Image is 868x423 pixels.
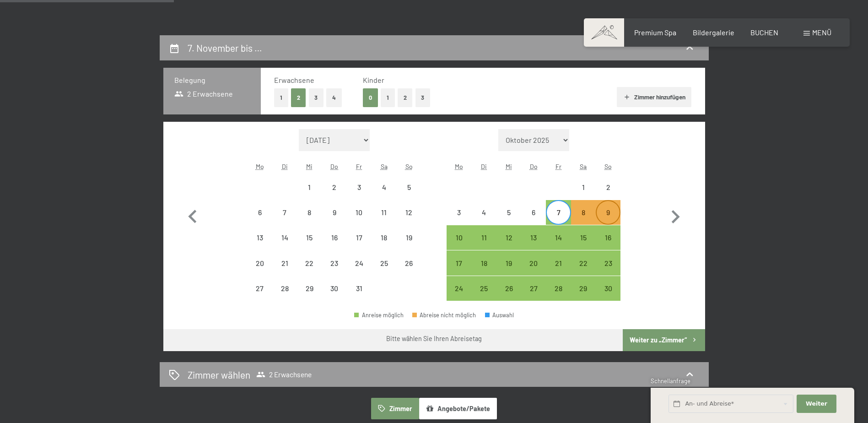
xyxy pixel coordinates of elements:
div: 13 [248,234,271,257]
div: 7 [547,209,570,232]
div: 25 [473,285,496,308]
div: Auswahl [485,312,514,318]
div: Abreise nicht möglich, da die Mindestaufenthaltsdauer nicht erfüllt wird [596,200,620,225]
div: Abreise nicht möglich [248,276,272,301]
div: Mon Oct 13 2025 [248,225,272,250]
div: 9 [597,209,620,232]
abbr: Mittwoch [306,163,313,170]
div: Thu Oct 02 2025 [322,175,347,200]
div: Mon Oct 27 2025 [248,276,272,301]
div: 27 [248,285,271,308]
div: 22 [572,260,595,282]
div: Abreise möglich [447,276,471,301]
div: 21 [547,260,570,282]
button: 2 [291,88,306,107]
div: Sun Oct 26 2025 [396,250,421,275]
div: Sun Nov 30 2025 [596,276,620,301]
div: 14 [547,234,570,257]
a: BUCHEN [750,28,778,37]
div: Abreise möglich [521,276,546,301]
button: 1 [274,88,288,107]
div: Fri Nov 07 2025 [546,200,571,225]
div: 3 [447,209,470,232]
div: 29 [572,285,595,308]
div: Fri Oct 24 2025 [347,250,372,275]
div: Abreise möglich [472,225,496,250]
div: Tue Nov 04 2025 [472,200,496,225]
div: Sat Oct 04 2025 [372,175,396,200]
div: Thu Nov 13 2025 [521,225,546,250]
div: 24 [447,285,470,308]
div: 23 [323,260,346,282]
div: Sat Nov 01 2025 [571,175,596,200]
div: Mon Nov 03 2025 [447,200,471,225]
div: Abreise nicht möglich [248,250,272,275]
div: Abreise möglich [546,200,571,225]
div: 2 [323,184,346,206]
div: Abreise nicht möglich [297,175,322,200]
div: 19 [397,234,420,257]
div: 2 [597,184,620,206]
div: Mon Oct 20 2025 [248,250,272,275]
div: Abreise nicht möglich [322,225,347,250]
abbr: Samstag [381,163,388,170]
div: Tue Oct 21 2025 [272,250,297,275]
div: Sat Oct 18 2025 [372,225,396,250]
div: Abreise nicht möglich [322,175,347,200]
div: 23 [597,260,620,282]
div: Abreise nicht möglich [447,200,471,225]
div: Abreise möglich [447,225,471,250]
div: Abreise möglich [546,225,571,250]
div: Thu Oct 23 2025 [322,250,347,275]
button: Zimmer [371,398,419,419]
div: 10 [348,209,371,232]
div: Wed Oct 08 2025 [297,200,322,225]
div: Sat Nov 22 2025 [571,250,596,275]
div: Abreise nicht möglich [596,175,620,200]
abbr: Mittwoch [506,163,512,170]
div: Mon Oct 06 2025 [248,200,272,225]
div: Tue Oct 28 2025 [272,276,297,301]
abbr: Montag [256,163,264,170]
div: Wed Nov 05 2025 [496,200,521,225]
div: Fri Oct 17 2025 [347,225,372,250]
span: Bildergalerie [693,28,734,37]
div: Fri Oct 10 2025 [347,200,372,225]
div: Abreise nicht möglich [272,250,297,275]
div: 21 [273,260,296,282]
div: Sun Nov 02 2025 [596,175,620,200]
abbr: Montag [455,163,463,170]
div: 22 [298,260,321,282]
div: 4 [372,184,395,206]
div: Abreise nicht möglich [272,200,297,225]
div: 28 [273,285,296,308]
span: Menü [812,28,831,37]
div: Abreise nicht möglich [396,200,421,225]
div: Tue Nov 25 2025 [472,276,496,301]
div: 20 [248,260,271,282]
div: Thu Oct 16 2025 [322,225,347,250]
button: 2 [398,88,413,107]
div: Wed Oct 29 2025 [297,276,322,301]
div: Tue Oct 14 2025 [272,225,297,250]
div: Fri Nov 21 2025 [546,250,571,275]
div: Wed Oct 15 2025 [297,225,322,250]
div: Abreise nicht möglich [496,200,521,225]
div: 1 [572,184,595,206]
span: Weiter [806,400,827,408]
div: 18 [473,260,496,282]
div: Abreise möglich [496,225,521,250]
div: 9 [323,209,346,232]
div: Mon Nov 17 2025 [447,250,471,275]
div: Abreise nicht möglich, da die Mindestaufenthaltsdauer nicht erfüllt wird [571,200,596,225]
div: Fri Nov 28 2025 [546,276,571,301]
div: Mon Nov 24 2025 [447,276,471,301]
div: 25 [372,260,395,282]
div: 12 [497,234,520,257]
div: 26 [497,285,520,308]
div: Abreise nicht möglich [372,200,396,225]
div: Wed Oct 22 2025 [297,250,322,275]
button: 4 [326,88,342,107]
div: Abreise nicht möglich [347,175,372,200]
button: 1 [381,88,395,107]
